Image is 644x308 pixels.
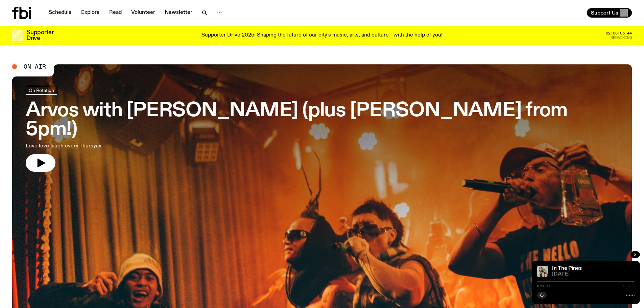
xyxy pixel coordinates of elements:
[552,272,635,277] span: [DATE]
[201,32,443,39] p: Supporter Drive 2025: Shaping the future of our city’s music, arts, and culture - with the help o...
[587,8,632,18] button: Support Us
[606,31,632,35] span: 02:08:05:44
[26,30,53,41] h3: Supporter Drive
[26,86,57,95] a: On Rotation
[591,10,618,16] span: Support Us
[77,8,104,18] a: Explore
[611,36,632,40] span: Remaining
[26,86,618,172] a: Arvos with [PERSON_NAME] (plus [PERSON_NAME] from 5pm!)Love love laugh every Thursyay
[26,101,618,139] h3: Arvos with [PERSON_NAME] (plus [PERSON_NAME] from 5pm!)
[45,8,76,18] a: Schedule
[24,64,46,70] span: On Air
[105,8,126,18] a: Read
[552,266,582,271] a: In The Pines
[537,284,551,288] span: 0:00:00
[26,142,199,150] p: Love love laugh every Thursyay
[127,8,159,18] a: Volunteer
[29,88,54,93] span: On Rotation
[161,8,196,18] a: Newsletter
[620,284,635,288] span: -:--:--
